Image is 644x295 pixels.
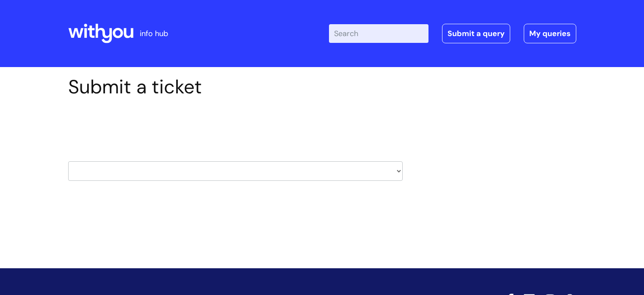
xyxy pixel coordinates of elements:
[68,76,403,98] h1: Submit a ticket
[140,27,168,40] p: info hub
[442,24,510,43] a: Submit a query
[329,24,428,43] input: Search
[68,118,403,134] h2: Select issue type
[524,24,576,43] a: My queries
